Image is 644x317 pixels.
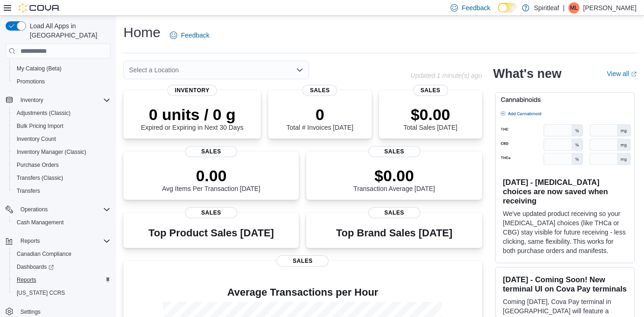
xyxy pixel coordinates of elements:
button: Open list of options [296,66,303,74]
button: My Catalog (Beta) [9,62,114,75]
div: Avg Items Per Transaction [DATE] [162,166,260,192]
span: Sales [277,255,328,266]
span: Sales [413,85,448,96]
span: Washington CCRS [13,287,110,298]
p: $0.00 [404,105,457,124]
div: Total # Invoices [DATE] [286,105,353,131]
span: Inventory Count [17,135,56,143]
span: Cash Management [17,219,64,226]
span: Inventory Count [13,133,110,145]
a: [US_STATE] CCRS [13,287,69,298]
button: Bulk Pricing Import [9,120,114,133]
button: Promotions [9,75,114,88]
span: Transfers (Classic) [13,172,110,184]
div: Total Sales [DATE] [404,105,457,131]
span: Inventory [167,85,217,96]
span: Operations [17,204,110,215]
span: Transfers (Classic) [17,174,63,182]
span: Reports [13,274,110,285]
span: Adjustments (Classic) [13,108,110,119]
button: Purchase Orders [9,158,114,171]
span: Sales [368,207,420,218]
button: Inventory Count [9,133,114,146]
span: Promotions [13,76,110,87]
span: Load All Apps in [GEOGRAPHIC_DATA] [26,21,110,40]
button: Inventory [2,94,114,107]
p: 0.00 [162,166,260,185]
button: Reports [9,273,114,286]
a: Reports [13,274,40,285]
span: Cash Management [13,217,110,228]
svg: External link [631,71,637,77]
span: Reports [17,235,110,247]
button: Inventory [17,95,47,106]
span: Inventory [17,95,110,106]
span: Canadian Compliance [17,250,71,258]
a: My Catalog (Beta) [13,63,65,74]
span: Purchase Orders [13,159,110,171]
div: Malcolm L [568,2,580,13]
a: Canadian Compliance [13,248,75,260]
a: Dashboards [9,260,114,273]
span: Reports [20,237,40,245]
span: Adjustments (Classic) [17,109,71,117]
p: Updated 1 minute(s) ago [411,72,482,79]
span: Bulk Pricing Import [17,122,64,130]
img: Cova [19,3,60,13]
span: Settings [20,308,40,316]
button: Operations [2,203,114,216]
span: My Catalog (Beta) [17,65,62,72]
a: Inventory Count [13,133,60,145]
p: $0.00 [354,166,435,185]
span: Feedback [181,31,209,40]
h3: [DATE] - [MEDICAL_DATA] choices are now saved when receiving [503,178,627,205]
a: Feedback [166,26,213,44]
button: Reports [17,235,44,247]
div: Expired or Expiring in Next 30 Days [141,105,244,131]
span: Transfers [13,185,110,197]
a: Bulk Pricing Import [13,120,67,132]
span: Operations [20,206,48,213]
span: Sales [303,85,337,96]
span: Dashboards [13,261,110,273]
a: Dashboards [13,261,58,273]
span: Sales [185,146,237,157]
button: Adjustments (Classic) [9,107,114,120]
span: Sales [185,207,237,218]
span: Sales [368,146,420,157]
span: Inventory [20,96,43,104]
h1: Home [123,23,161,42]
span: Inventory Manager (Classic) [17,148,86,156]
span: [US_STATE] CCRS [17,289,65,297]
a: Transfers (Classic) [13,172,67,184]
span: My Catalog (Beta) [13,63,110,74]
button: Cash Management [9,216,114,229]
p: 0 units / 0 g [141,105,244,124]
h3: [DATE] - Coming Soon! New terminal UI on Cova Pay terminals [503,275,627,293]
a: Inventory Manager (Classic) [13,146,90,158]
a: Adjustments (Classic) [13,108,74,119]
span: Feedback [462,3,490,13]
button: Inventory Manager (Classic) [9,146,114,158]
p: We've updated product receiving so your [MEDICAL_DATA] choices (like THCa or CBG) stay visible fo... [503,209,627,255]
h3: Top Brand Sales [DATE] [336,228,452,239]
span: Transfers [17,187,40,195]
a: Promotions [13,76,49,87]
button: Reports [2,235,114,247]
h4: Average Transactions per Hour [131,287,475,298]
p: Spiritleaf [534,2,559,13]
span: ML [570,2,578,13]
a: Transfers [13,185,44,197]
h2: What's new [493,66,561,81]
h3: Top Product Sales [DATE] [148,228,274,239]
p: 0 [286,105,353,124]
button: Operations [17,204,52,215]
a: Purchase Orders [13,159,63,171]
span: Dashboards [17,263,54,271]
a: View allExternal link [607,70,637,77]
span: Purchase Orders [17,161,59,169]
button: Canadian Compliance [9,247,114,260]
span: Canadian Compliance [13,248,110,260]
div: Transaction Average [DATE] [354,166,435,192]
